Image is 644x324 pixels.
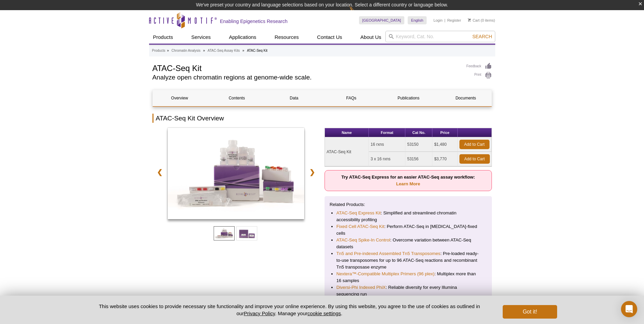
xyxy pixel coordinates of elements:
a: About Us [356,31,385,44]
th: Name [325,128,369,137]
h2: ATAC-Seq Kit Overview [152,114,492,123]
div: Open Intercom Messenger [621,301,637,317]
a: ATAC-Seq Spike-In Control [336,237,390,244]
a: ❯ [305,164,319,180]
a: ATAC-Seq Assay Kits [208,48,240,54]
button: cookie settings [307,310,341,316]
td: ATAC-Seq Kit [325,137,369,166]
img: ATAC-Seq Kit [168,128,305,219]
li: : Simplified and streamlined chromatin accessibility profiling [336,210,480,223]
a: Diversi-Phi Indexed PhiX [336,284,386,291]
td: $3,770 [432,152,457,166]
a: Print [467,72,492,79]
li: : Reliable diversity for every Illumina sequencing run [336,284,480,298]
a: Overview [153,90,207,106]
a: English [408,16,427,24]
a: FAQs [324,90,378,106]
td: 53156 [405,152,432,166]
a: Privacy Policy [244,310,275,316]
a: Data [267,90,321,106]
li: » [167,49,169,52]
a: Login [433,18,443,23]
th: Format [369,128,405,137]
a: Contents [210,90,264,106]
a: [GEOGRAPHIC_DATA] [359,16,405,24]
span: Search [472,34,492,39]
button: Got it! [503,305,557,319]
a: Learn More [396,181,420,186]
h2: Enabling Epigenetics Research [220,18,288,24]
a: Publications [382,90,435,106]
a: Fixed Cell ATAC-Seq Kit [336,223,384,230]
p: This website uses cookies to provide necessary site functionality and improve your online experie... [87,303,492,317]
a: Applications [225,31,260,44]
a: Products [152,48,165,54]
th: Price [432,128,457,137]
a: Resources [270,31,303,44]
li: : Pre-loaded ready-to-use transposomes for up to 96 ATAC-Seq reactions and recombinant Tn5 transp... [336,250,480,271]
a: Documents [439,90,493,106]
img: Your Cart [468,18,471,22]
a: Register [447,18,461,23]
td: 53150 [405,137,432,152]
a: Feedback [467,63,492,70]
td: $1,480 [432,137,457,152]
a: ATAC-Seq Express Kit [336,210,381,216]
h1: ATAC-Seq Kit [152,63,460,73]
li: : Multiplex more than 16 samples [336,271,480,284]
h2: Analyze open chromatin regions at genome-wide scale. [152,74,460,80]
a: Nextera™-Compatible Multiplex Primers (96 plex) [336,271,434,277]
input: Keyword, Cat. No. [385,31,495,42]
td: 3 x 16 rxns [369,152,405,166]
li: : Overcome variation between ATAC-Seq datasets [336,237,480,250]
p: Related Products: [330,201,487,208]
li: | [445,16,446,24]
li: : Perform ATAC-Seq in [MEDICAL_DATA]-fixed cells [336,223,480,237]
li: ATAC-Seq Kit [247,49,267,52]
button: Search [470,33,494,40]
a: Cart [468,18,480,23]
a: Products [149,31,177,44]
strong: Try ATAC-Seq Express for an easier ATAC-Seq assay workflow: [341,175,475,186]
img: Change Here [349,5,367,21]
li: » [203,49,205,52]
a: Chromatin Analysis [171,48,200,54]
a: Contact Us [313,31,346,44]
td: 16 rxns [369,137,405,152]
a: Services [187,31,215,44]
a: ❮ [152,164,167,180]
a: Add to Cart [459,154,490,164]
a: Tn5 and Pre-indexed Assembled Tn5 Transposomes [336,250,440,257]
li: (0 items) [468,16,495,24]
a: Add to Cart [459,140,490,149]
a: ATAC-Seq Kit [168,128,305,221]
th: Cat No. [405,128,432,137]
li: » [242,49,244,52]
